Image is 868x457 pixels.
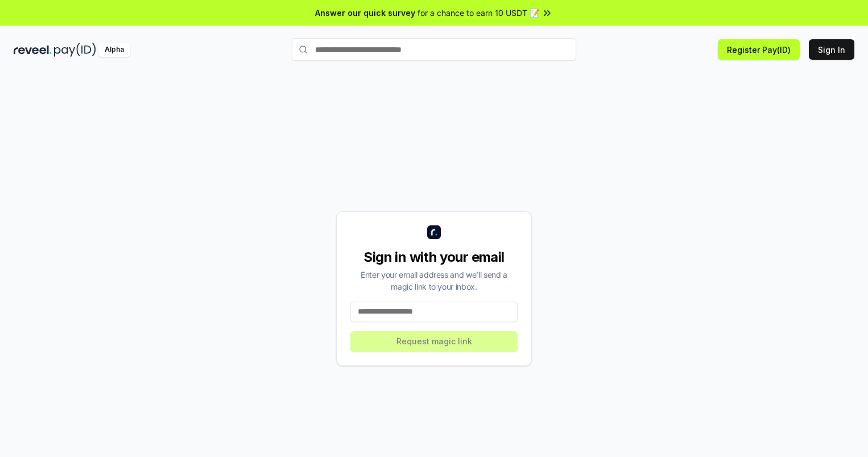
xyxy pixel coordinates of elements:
span: Answer our quick survey [315,7,415,19]
div: Sign in with your email [350,248,518,266]
div: Alpha [98,43,130,57]
button: Register Pay(ID) [718,39,800,60]
img: reveel_dark [14,43,52,57]
img: logo_small [427,225,441,239]
button: Sign In [809,39,854,60]
div: Enter your email address and we’ll send a magic link to your inbox. [350,269,518,293]
img: pay_id [54,43,96,57]
span: for a chance to earn 10 USDT 📝 [418,7,539,19]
